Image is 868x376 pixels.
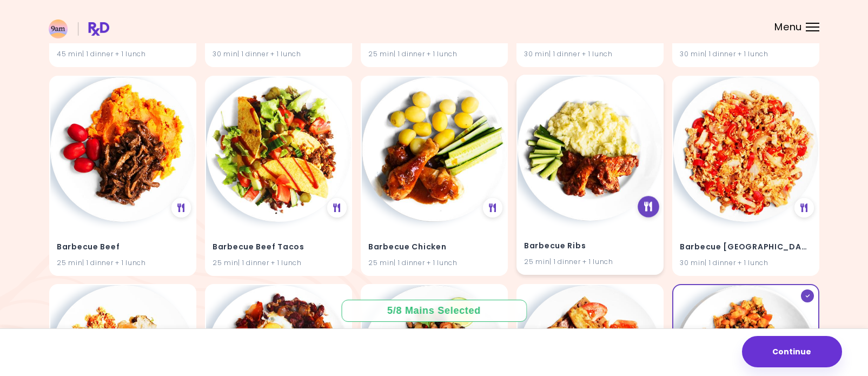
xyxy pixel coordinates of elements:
h4: Barbecue Ribs [524,237,656,254]
div: 25 min | 1 dinner + 1 lunch [368,258,500,268]
div: 25 min | 1 dinner + 1 lunch [524,256,656,267]
div: See Meal Plan [327,198,347,217]
div: 25 min | 1 dinner + 1 lunch [213,258,344,268]
div: 30 min | 1 dinner + 1 lunch [680,49,812,60]
h4: Barbecue Turkey Stir Fry [680,238,812,255]
div: 30 min | 1 dinner + 1 lunch [213,49,344,60]
div: See Meal Plan [638,196,659,217]
div: 5 / 8 Mains Selected [380,304,489,318]
div: See Meal Plan [171,198,191,217]
div: See Meal Plan [794,198,814,217]
img: RxDiet [49,19,109,38]
span: Menu [774,22,802,32]
h4: Barbecue Chicken [368,238,500,255]
button: Continue [742,336,842,367]
h4: Barbecue Beef [57,238,189,255]
h4: Barbecue Beef Tacos [213,238,344,255]
div: 30 min | 1 dinner + 1 lunch [524,49,656,60]
div: 30 min | 1 dinner + 1 lunch [680,258,812,268]
div: 45 min | 1 dinner + 1 lunch [57,49,189,60]
div: See Meal Plan [483,198,502,217]
div: 25 min | 1 dinner + 1 lunch [368,49,500,60]
div: 25 min | 1 dinner + 1 lunch [57,258,189,268]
